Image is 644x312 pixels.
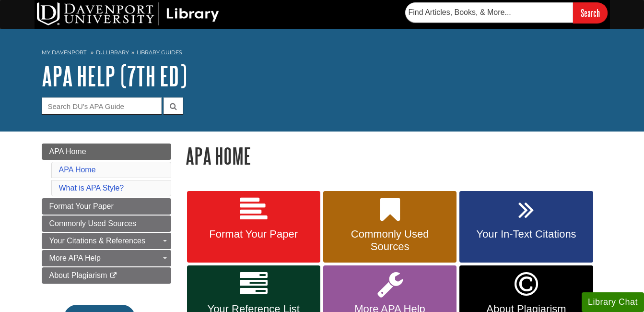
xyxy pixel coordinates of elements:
[186,144,603,168] h1: APA Home
[323,191,457,263] a: Commonly Used Sources
[42,198,171,215] a: Format Your Paper
[330,228,449,253] span: Commonly Used Sources
[96,49,129,56] a: DU Library
[42,61,187,91] a: APA Help (7th Ed)
[42,46,603,61] nav: breadcrumb
[59,184,124,192] a: What is APA Style?
[49,254,101,262] span: More APA Help
[459,191,593,263] a: Your In-Text Citations
[109,273,117,279] i: This link opens in a new window
[187,191,320,263] a: Format Your Paper
[42,233,171,249] a: Your Citations & References
[49,219,136,228] span: Commonly Used Sources
[37,2,219,25] img: DU Library
[137,49,182,56] a: Library Guides
[582,292,644,312] button: Library Chat
[49,237,145,245] span: Your Citations & References
[42,144,171,160] a: APA Home
[405,2,608,23] form: Searches DU Library's articles, books, and more
[42,267,171,284] a: About Plagiarism
[59,166,96,174] a: APA Home
[573,2,608,23] input: Search
[49,271,107,279] span: About Plagiarism
[49,202,114,210] span: Format Your Paper
[42,97,162,114] input: Search DU's APA Guide
[49,147,86,156] span: APA Home
[42,250,171,266] a: More APA Help
[467,228,585,240] span: Your In-Text Citations
[42,48,86,57] a: My Davenport
[405,2,573,23] input: Find Articles, Books, & More...
[194,228,313,240] span: Format Your Paper
[42,216,171,232] a: Commonly Used Sources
